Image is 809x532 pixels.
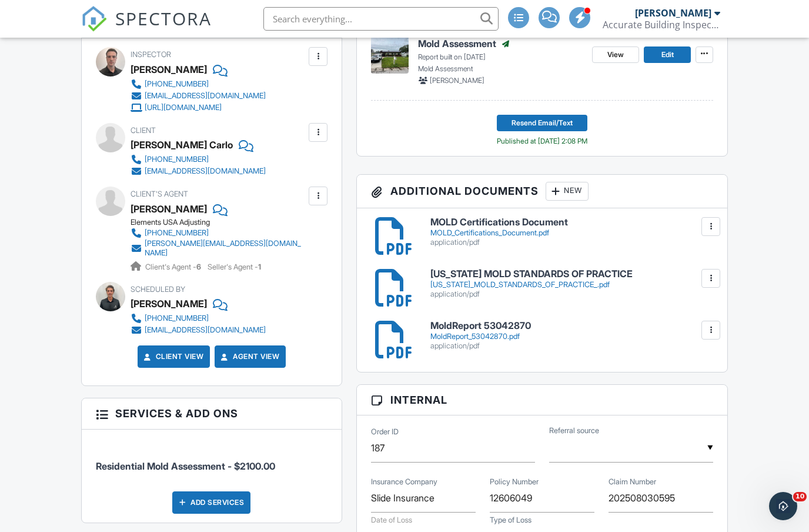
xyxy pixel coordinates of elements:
[145,167,266,176] div: [EMAIL_ADDRESS][DOMAIN_NAME]
[131,50,171,59] span: Inspector
[145,239,306,258] div: [PERSON_NAME][EMAIL_ADDRESS][DOMAIN_NAME]
[145,103,222,112] div: [URL][DOMAIN_NAME]
[490,477,539,487] label: Policy Number
[131,189,188,198] span: Client's Agent
[430,280,713,290] div: [US_STATE]_MOLD_STANDARDS_OF_PRACTICE_.pdf
[371,516,412,524] label: Date of Loss
[357,175,727,208] h3: Additional Documents
[357,385,727,415] h3: Internal
[549,425,599,436] label: Referral source
[115,6,212,31] span: SPECTORA
[371,427,399,437] label: Order ID
[131,136,233,154] div: [PERSON_NAME] Carlo
[490,484,594,513] input: Policy Number
[131,61,207,78] div: [PERSON_NAME]
[131,102,266,114] a: [URL][DOMAIN_NAME]
[145,325,266,335] div: [EMAIL_ADDRESS][DOMAIN_NAME]
[96,460,275,472] span: Residential Mold Assessment - $2100.00
[258,262,261,271] strong: 1
[430,269,713,280] h6: [US_STATE] MOLD STANDARDS OF PRACTICE
[131,324,266,336] a: [EMAIL_ADDRESS][DOMAIN_NAME]
[430,321,713,351] a: MoldReport 53042870 MoldReport_53042870.pdf application/pdf
[430,228,713,238] div: MOLD_Certifications_Document.pdf
[81,6,107,32] img: The Best Home Inspection Software - Spectora
[219,351,279,363] a: Agent View
[263,7,499,31] input: Search everything...
[430,217,713,228] h6: MOLD Certifications Document
[131,295,207,312] div: [PERSON_NAME]
[430,341,713,351] div: application/pdf
[145,155,209,164] div: [PHONE_NUMBER]
[609,484,713,513] input: Claim Number
[131,90,266,102] a: [EMAIL_ADDRESS][DOMAIN_NAME]
[430,332,713,341] div: MoldReport_53042870.pdf
[430,217,713,247] a: MOLD Certifications Document MOLD_Certifications_Document.pdf application/pdf
[131,285,185,294] span: Scheduled By
[96,438,328,482] li: Service: Residential Mold Assessment
[131,154,266,165] a: [PHONE_NUMBER]
[131,218,316,227] div: Elements USA Adjusting
[81,16,212,41] a: SPECTORA
[131,165,266,177] a: [EMAIL_ADDRESS][DOMAIN_NAME]
[145,228,209,238] div: [PHONE_NUMBER]
[546,182,589,201] div: New
[430,269,713,299] a: [US_STATE] MOLD STANDARDS OF PRACTICE [US_STATE]_MOLD_STANDARDS_OF_PRACTICE_.pdf application/pdf
[208,262,261,271] span: Seller's Agent -
[196,262,201,271] strong: 6
[131,227,306,239] a: [PHONE_NUMBER]
[145,79,209,89] div: [PHONE_NUMBER]
[371,484,476,513] input: Insurance Company
[131,312,266,324] a: [PHONE_NUMBER]
[131,200,207,218] a: [PERSON_NAME]
[371,477,437,487] label: Insurance Company
[793,492,807,501] span: 10
[635,7,711,19] div: [PERSON_NAME]
[603,19,720,31] div: Accurate Building Inspections LLC
[142,351,204,363] a: Client View
[430,290,713,299] div: application/pdf
[490,515,531,526] label: Type of Loss
[131,78,266,90] a: [PHONE_NUMBER]
[769,492,797,520] iframe: Intercom live chat
[82,398,342,429] h3: Services & Add ons
[131,239,306,258] a: [PERSON_NAME][EMAIL_ADDRESS][DOMAIN_NAME]
[145,91,266,101] div: [EMAIL_ADDRESS][DOMAIN_NAME]
[145,314,209,323] div: [PHONE_NUMBER]
[172,491,250,514] div: Add Services
[430,321,713,331] h6: MoldReport 53042870
[430,238,713,247] div: application/pdf
[609,477,656,487] label: Claim Number
[131,126,156,135] span: Client
[145,262,203,271] span: Client's Agent -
